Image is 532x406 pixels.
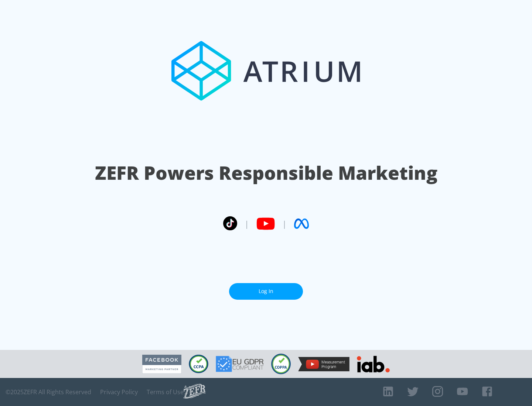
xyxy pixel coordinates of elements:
a: Terms of Use [147,388,184,396]
a: Log In [229,283,303,300]
span: | [282,218,287,229]
h1: ZEFR Powers Responsible Marketing [95,160,437,186]
span: | [245,218,249,229]
img: CCPA Compliant [189,355,208,373]
img: GDPR Compliant [216,356,264,372]
a: Privacy Policy [100,388,138,396]
img: Facebook Marketing Partner [142,355,181,374]
img: IAB [357,356,390,372]
img: COPPA Compliant [271,354,291,374]
span: © 2025 ZEFR All Rights Reserved [6,388,91,396]
img: YouTube Measurement Program [298,357,349,371]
